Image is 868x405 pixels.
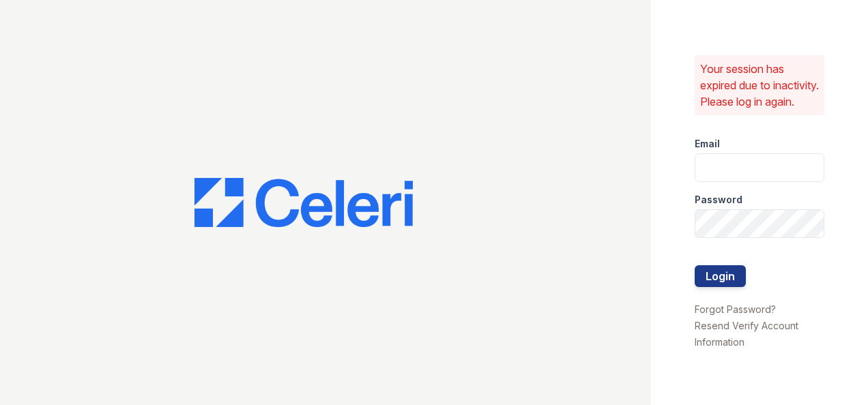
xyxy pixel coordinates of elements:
[695,193,742,207] label: Password
[695,265,746,287] button: Login
[695,303,776,315] a: Forgot Password?
[194,178,413,227] img: CE_Logo_Blue-a8612792a0a2168367f1c8372b55b34899dd931a85d93a1a3d3e32e68fde9ad4.png
[695,137,720,151] label: Email
[695,320,798,348] a: Resend Verify Account Information
[700,61,819,110] p: Your session has expired due to inactivity. Please log in again.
